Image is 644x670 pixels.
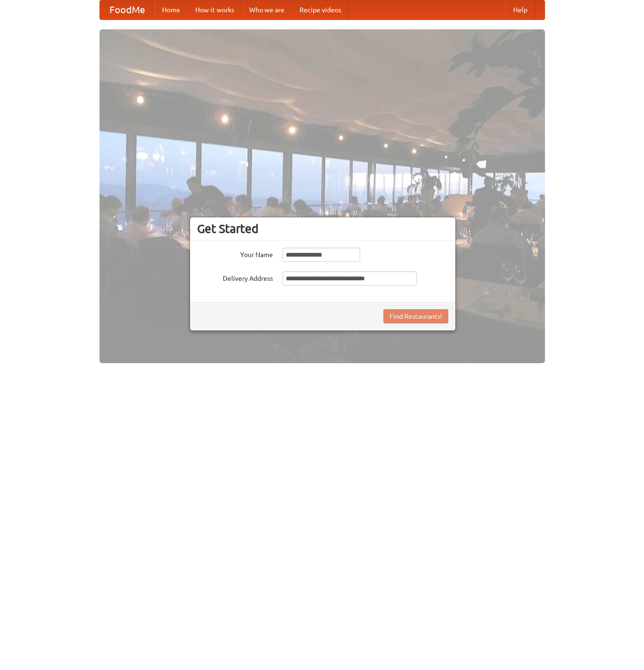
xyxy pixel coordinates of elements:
[188,0,242,19] a: How it works
[506,0,535,19] a: Help
[197,271,273,283] label: Delivery Address
[197,248,273,259] label: Your Name
[154,0,188,19] a: Home
[100,0,154,19] a: FoodMe
[197,222,448,236] h3: Get Started
[242,0,292,19] a: Who we are
[383,309,448,323] button: Find Restaurants!
[292,0,349,19] a: Recipe videos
